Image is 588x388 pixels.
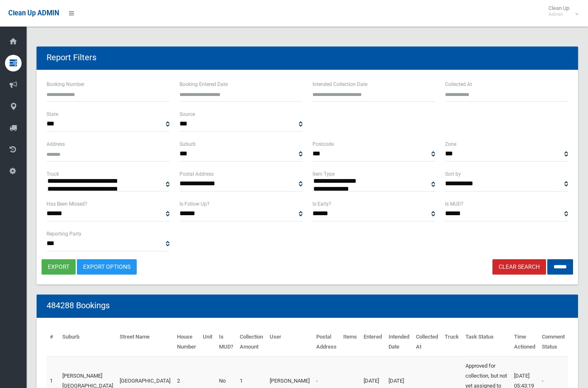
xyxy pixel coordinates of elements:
[180,80,228,89] label: Booking Entered Date
[37,297,120,314] header: 484288 Bookings
[511,328,539,356] th: Time Actioned
[47,169,59,179] label: Truck
[360,328,385,356] th: Entered
[340,328,360,356] th: Items
[312,169,335,179] label: Item Type
[385,328,413,356] th: Intended Date
[462,328,511,356] th: Task Status
[492,259,546,275] a: Clear Search
[77,259,137,275] a: Export Options
[312,80,367,89] label: Intended Collection Date
[236,328,266,356] th: Collection Amount
[544,5,578,17] span: Clean Up
[8,9,59,17] span: Clean Up ADMIN
[441,328,462,356] th: Truck
[116,328,174,356] th: Street Name
[313,328,340,356] th: Postal Address
[47,328,59,356] th: #
[216,328,236,356] th: Is MUD?
[50,378,53,384] a: 1
[199,328,216,356] th: Unit
[37,49,106,66] header: Report Filters
[539,328,568,356] th: Comment Status
[47,80,84,89] label: Booking Number
[174,328,199,356] th: House Number
[266,328,313,356] th: User
[445,80,472,89] label: Collected At
[47,140,65,149] label: Address
[59,328,116,356] th: Suburb
[413,328,441,356] th: Collected At
[42,259,76,275] button: export
[549,11,569,17] small: Admin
